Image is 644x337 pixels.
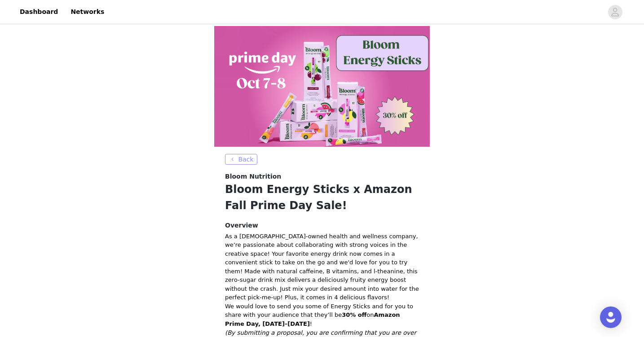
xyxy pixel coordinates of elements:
[225,154,257,165] button: Back
[225,302,419,328] p: We would love to send you some of Energy Sticks and for you to share with your audience that they...
[225,181,419,214] h1: Bloom Energy Sticks x Amazon Fall Prime Day Sale!
[225,172,281,181] span: Bloom Nutrition
[65,2,110,22] a: Networks
[600,306,622,328] div: Open Intercom Messenger
[214,26,430,147] img: campaign image
[342,311,366,318] strong: 30% off
[225,232,419,302] p: As a [DEMOGRAPHIC_DATA]-owned health and wellness company, we’re passionate about collaborating w...
[14,2,63,22] a: Dashboard
[611,5,619,19] div: avatar
[225,221,419,230] h4: Overview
